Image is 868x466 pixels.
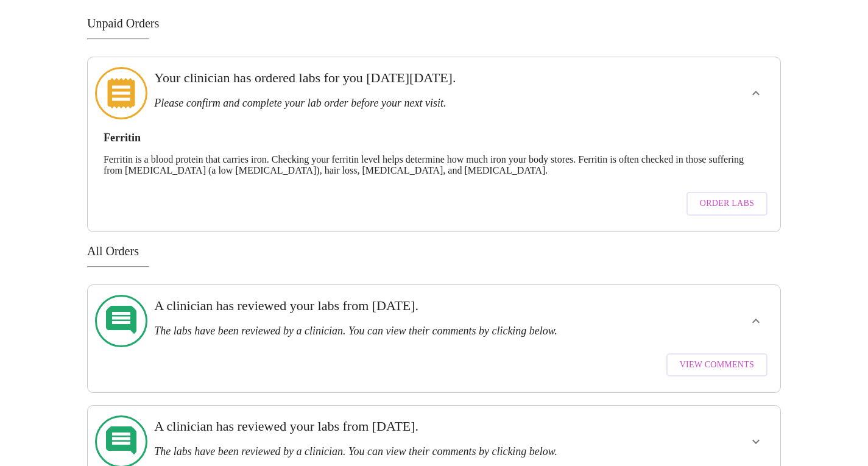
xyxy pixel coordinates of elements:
[154,325,647,337] h3: The labs have been reviewed by a clinician. You can view their comments by clicking below.
[741,306,771,336] button: show more
[700,196,754,211] span: Order Labs
[154,298,647,314] h3: A clinician has reviewed your labs from [DATE].
[154,418,647,434] h3: A clinician has reviewed your labs from [DATE].
[680,358,754,373] span: View Comments
[741,427,771,456] button: show more
[104,154,764,176] p: Ferritin is a blood protein that carries iron. Checking your ferritin level helps determine how m...
[154,97,647,110] h3: Please confirm and complete your lab order before your next visit.
[741,79,771,108] button: show more
[683,186,771,222] a: Order Labs
[666,353,767,377] button: View Comments
[87,16,781,30] h3: Unpaid Orders
[87,244,781,258] h3: All Orders
[686,192,767,216] button: Order Labs
[663,347,771,383] a: View Comments
[154,445,647,458] h3: The labs have been reviewed by a clinician. You can view their comments by clicking below.
[104,132,764,144] h3: Ferritin
[154,70,647,86] h3: Your clinician has ordered labs for you [DATE][DATE].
